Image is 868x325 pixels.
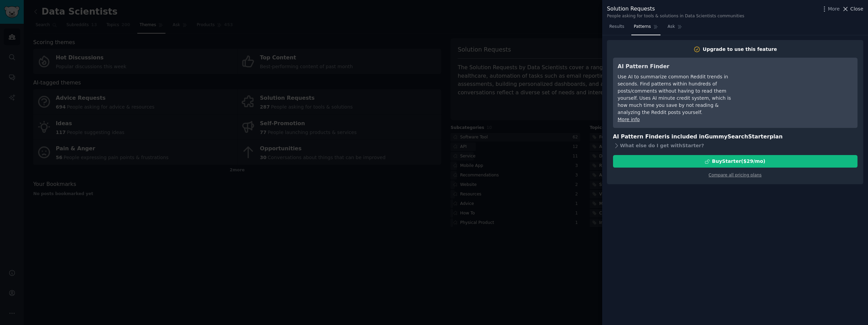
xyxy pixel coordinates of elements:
div: Use AI to summarize common Reddit trends in seconds. Find patterns within hundreds of posts/comme... [618,73,742,116]
div: Solution Requests [607,5,744,13]
a: More info [618,117,640,122]
button: BuyStarter($29/mo) [613,155,857,168]
a: Patterns [631,21,660,35]
span: GummySearch Starter [705,133,769,140]
button: Close [842,5,863,13]
span: Results [609,24,624,30]
button: More [821,5,840,13]
span: Patterns [634,24,651,30]
span: More [828,5,840,13]
span: Ask [668,24,675,30]
a: Results [607,21,627,35]
h3: AI Pattern Finder [618,62,742,71]
div: People asking for tools & solutions in Data Scientists communities [607,13,744,19]
div: Upgrade to use this feature [703,46,777,53]
div: What else do I get with Starter ? [613,141,857,150]
a: Ask [665,21,685,35]
span: Close [850,5,863,13]
h3: AI Pattern Finder is included in plan [613,133,857,141]
a: Compare all pricing plans [709,173,762,177]
div: Buy Starter ($ 29 /mo ) [712,158,765,165]
iframe: YouTube video player [751,62,853,113]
